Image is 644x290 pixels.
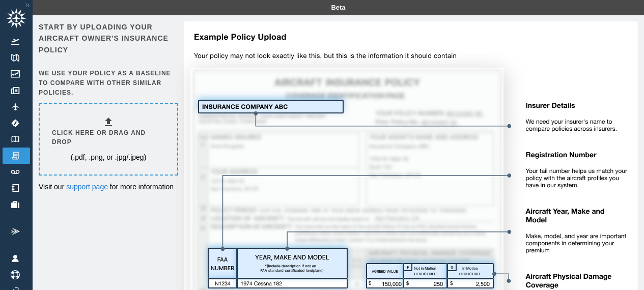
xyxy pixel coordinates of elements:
h6: We use your policy as a baseline to compare with other similar policies. [39,69,176,97]
a: support page [66,183,108,191]
h6: Start by uploading your aircraft owner's insurance policy [39,21,176,55]
h6: Click here or drag and drop [52,128,165,148]
p: Visit our for more information [39,182,176,192]
p: (.pdf, .png, or .jpg/.jpeg) [71,152,147,162]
